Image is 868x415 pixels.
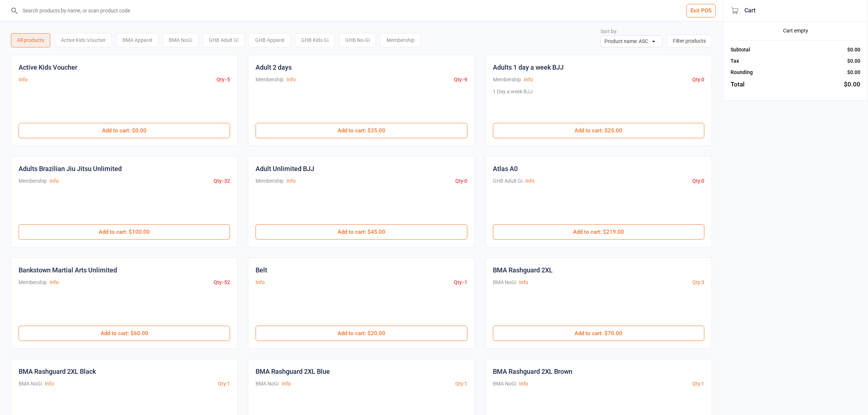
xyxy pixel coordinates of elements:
button: Info [519,380,528,388]
div: Qty: 0 [692,76,704,84]
div: BMA Rashguard 2XL [493,265,553,275]
div: $0.00 [847,69,860,76]
div: Cart empty [731,27,860,35]
div: Membership [380,33,421,47]
button: Add to cart: $20.00 [256,326,467,341]
div: BMA NoGi [256,380,279,388]
div: BMA NoGi [163,33,198,47]
div: Atlas A0 [493,164,518,174]
div: BMA NoGi [19,380,42,388]
div: Membership [19,177,47,185]
div: Qty: 1 [455,380,467,388]
button: Exit POS [686,4,716,18]
button: Info [524,76,533,84]
button: Info [282,380,291,388]
div: BMA Rashguard 2XL Blue [256,366,330,376]
button: Info [19,76,28,84]
button: Add to cart: $25.00 [493,123,704,138]
div: Qty: -1 [454,279,467,286]
div: GHB Kids Gi [295,33,335,47]
button: Add to cart: $0.00 [19,123,230,138]
div: Adults Brazilian Jiu Jitsu Unlimited [19,164,122,174]
div: Qty: -5 [217,76,230,84]
button: Info [256,279,265,286]
div: Active Kids Voucher [19,62,77,72]
div: Adult 2 days [256,62,292,72]
button: Add to cart: $60.00 [19,326,230,341]
button: Add to cart: $100.00 [19,224,230,240]
div: Qty: 0 [692,177,704,185]
label: Sort by: [600,28,618,34]
div: Qty: 0 [455,177,467,185]
div: Adult Unlimited BJJ [256,164,314,174]
div: 1 Day a week BJJ [493,88,533,116]
div: Belt [256,265,267,275]
div: $0.00 [847,46,860,54]
div: Membership [19,279,47,286]
button: Info [287,76,296,84]
div: Qty: -32 [214,177,230,185]
div: GHB No-Gi [339,33,376,47]
div: BMA NoGi [493,279,516,286]
div: GHB Adult Gi [493,177,522,185]
div: Membership [256,76,284,84]
div: All products [11,33,50,47]
div: Total [731,80,744,89]
div: Tax [731,57,739,65]
button: Add to cart: $45.00 [256,224,467,240]
div: BMA Rashguard 2XL Brown [493,366,572,376]
div: Qty: 1 [692,380,704,388]
div: $0.00 [844,80,860,89]
div: BMA Rashguard 2XL Black [19,366,96,376]
div: Qty: 3 [692,279,704,286]
button: Filter products [667,35,712,47]
div: GHB Adult Gi [203,33,245,47]
button: Info [50,177,59,185]
button: Add to cart: $70.00 [493,326,704,341]
button: Info [525,177,534,185]
div: Rounding [731,69,753,76]
div: GHB Apparel [249,33,291,47]
div: Membership [493,76,521,84]
div: Membership [256,177,284,185]
div: Qty: -52 [214,279,230,286]
div: Bankstown Martial Arts Unlimited [19,265,117,275]
div: Qty: 1 [218,380,230,388]
button: Info [287,177,296,185]
div: Active Kids Voucher [55,33,112,47]
div: Adults 1 day a week BJJ [493,62,564,72]
div: Qty: -9 [454,76,467,84]
div: $0.00 [847,57,860,65]
button: Info [50,279,59,286]
div: BMA Apparel [116,33,158,47]
button: Info [519,279,528,286]
button: Add to cart: $219.00 [493,224,704,240]
button: Info [45,380,54,388]
button: Add to cart: $35.00 [256,123,467,138]
div: Subtotal [731,46,750,54]
div: BMA NoGi [493,380,516,388]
